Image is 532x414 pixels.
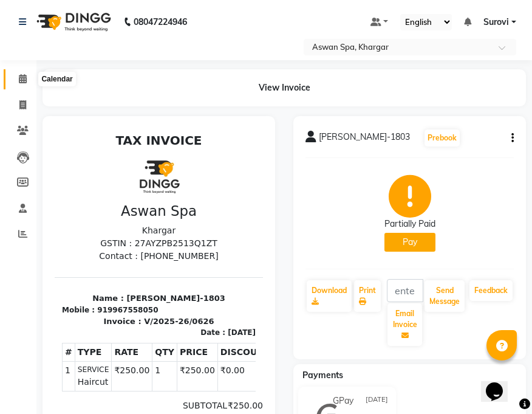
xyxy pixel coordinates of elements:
[7,109,201,122] p: GSTIN : 27AYZPB2513Q1ZT
[302,370,343,381] span: Payments
[121,271,165,284] div: SUBTOTAL
[128,311,151,320] span: CGST
[38,72,75,86] div: Calendar
[366,395,388,407] span: [DATE]
[31,5,114,39] img: logo
[7,75,201,91] h3: Aswan Spa
[319,131,410,148] span: [PERSON_NAME]-1803
[7,187,201,199] p: Invoice : V/2025-26/0626
[7,400,201,411] p: Please visit again !
[121,297,165,309] div: ( )
[23,247,55,260] span: Haircut
[165,348,208,361] div: ₹250.00
[469,280,513,301] a: Feedback
[122,215,163,233] th: PRICE
[128,298,151,308] span: SGST
[146,199,171,210] div: Date :
[98,233,123,263] td: 1
[387,303,422,346] button: Email Invoice
[481,365,520,402] iframe: chat widget
[165,271,208,284] div: ₹250.00
[173,199,201,210] div: [DATE]
[165,361,208,373] div: ₹45.00
[425,280,465,312] button: Send Message
[7,122,201,134] p: Contact : [PHONE_NUMBER]
[483,16,509,29] span: Surovi
[354,280,381,312] a: Print
[7,164,201,176] p: Name : [PERSON_NAME]-1803
[7,176,40,187] div: Mobile :
[7,5,201,19] h2: TAX INVOICE
[121,322,165,348] div: GRAND TOTAL
[57,233,98,263] td: ₹250.00
[384,233,435,252] button: Pay
[43,176,103,187] div: 919967558050
[20,215,57,233] th: TYPE
[384,218,435,230] div: Partially Paid
[23,236,55,247] small: SERVICE
[7,96,201,109] p: Khargar
[165,322,208,348] div: ₹295.00
[121,284,165,297] div: NET
[333,395,353,407] span: GPay
[387,279,423,302] input: enter email
[163,233,218,263] td: ₹0.00
[165,297,208,309] div: ₹22.50
[57,215,98,233] th: RATE
[8,233,21,263] td: 1
[165,309,208,322] div: ₹22.50
[154,298,167,308] span: 9%
[122,233,163,263] td: ₹250.00
[155,311,168,320] span: 9%
[307,280,352,312] a: Download
[98,215,123,233] th: QTY
[43,69,526,106] div: View Invoice
[121,361,165,373] div: Balance
[425,129,460,147] button: Prebook
[163,215,218,233] th: DISCOUNT
[134,5,187,39] b: 08047224946
[121,348,165,361] div: Paid
[8,215,21,233] th: #
[165,284,208,297] div: ₹250.00
[121,309,165,322] div: ( )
